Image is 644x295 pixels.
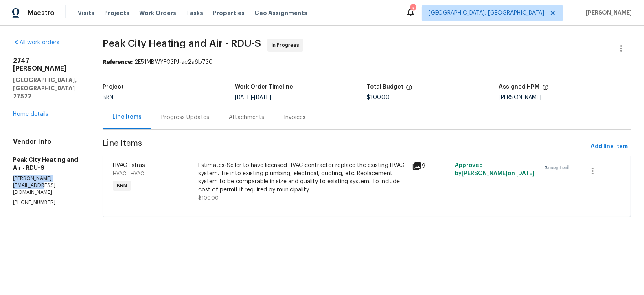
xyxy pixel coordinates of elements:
[544,164,572,172] span: Accepted
[13,56,83,73] h2: 2747 [PERSON_NAME]
[13,156,83,172] h5: Peak City Heating and Air - RDU-S
[254,9,307,17] span: Geo Assignments
[186,10,203,16] span: Tasks
[229,113,264,121] div: Attachments
[103,39,261,48] span: Peak City Heating and Air - RDU-S
[161,113,209,121] div: Progress Updates
[284,113,306,121] div: Invoices
[112,113,142,121] div: Line Items
[591,142,628,152] span: Add line item
[13,40,59,46] a: All work orders
[499,95,631,100] div: [PERSON_NAME]
[104,9,129,17] span: Projects
[28,9,55,17] span: Maestro
[583,9,632,17] span: [PERSON_NAME]
[114,182,130,190] span: BRN
[13,138,83,146] h4: Vendor Info
[198,161,407,194] div: Estimates-Seller to have licensed HVAC contractor replace the existing HVAC system. Tie into exis...
[103,84,124,90] h5: Project
[455,163,534,176] span: Approved by [PERSON_NAME] on
[406,84,412,95] span: The total cost of line items that have been proposed by Opendoor. This sum includes line items th...
[235,95,252,100] span: [DATE]
[235,84,293,90] h5: Work Order Timeline
[78,9,94,17] span: Visits
[367,84,403,90] h5: Total Budget
[139,9,176,17] span: Work Orders
[103,95,113,100] span: BRN
[367,95,390,100] span: $100.00
[516,171,534,176] span: [DATE]
[103,59,133,65] b: Reference:
[429,9,544,17] span: [GEOGRAPHIC_DATA], [GEOGRAPHIC_DATA]
[113,163,145,168] span: HVAC Extras
[198,195,219,200] span: $100.00
[13,175,83,196] p: [PERSON_NAME][EMAIL_ADDRESS][DOMAIN_NAME]
[13,111,48,117] a: Home details
[272,41,302,49] span: In Progress
[113,171,144,176] span: HVAC - HVAC
[13,76,83,100] h5: [GEOGRAPHIC_DATA], [GEOGRAPHIC_DATA] 27522
[13,199,83,206] p: [PHONE_NUMBER]
[410,5,416,13] div: 3
[103,58,631,66] div: 2E51MBWYF03PJ-ac2a6b730
[499,84,540,90] h5: Assigned HPM
[213,9,245,17] span: Properties
[587,139,631,154] button: Add line item
[235,95,271,100] span: -
[542,84,549,95] span: The hpm assigned to this work order.
[412,161,450,171] div: 9
[103,139,587,154] span: Line Items
[254,95,271,100] span: [DATE]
